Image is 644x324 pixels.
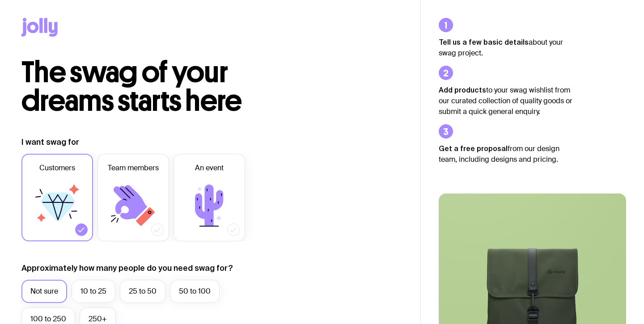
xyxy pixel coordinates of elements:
[21,280,67,303] label: Not sure
[21,263,233,274] label: Approximately how many people do you need swag for?
[439,144,508,152] strong: Get a free proposal
[21,55,242,118] span: The swag of your dreams starts here
[108,163,159,173] span: Team members
[72,280,115,303] label: 10 to 25
[170,280,220,303] label: 50 to 100
[195,163,224,173] span: An event
[439,86,486,94] strong: Add products
[439,38,529,46] strong: Tell us a few basic details
[39,163,75,173] span: Customers
[120,280,165,303] label: 25 to 50
[21,137,79,147] label: I want swag for
[439,84,573,117] p: to your swag wishlist from our curated collection of quality goods or submit a quick general enqu...
[439,37,573,59] p: about your swag project.
[439,143,573,165] p: from our design team, including designs and pricing.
